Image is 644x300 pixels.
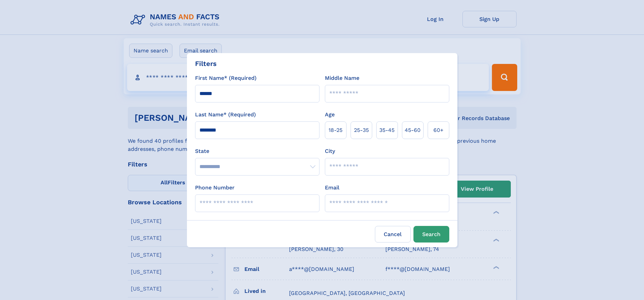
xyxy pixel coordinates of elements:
[195,59,217,69] div: Filters
[413,226,449,243] button: Search
[325,184,339,192] label: Email
[354,126,369,134] span: 25‑35
[195,184,235,192] label: Phone Number
[379,126,395,134] span: 35‑45
[325,147,335,155] label: City
[195,74,257,82] label: First Name* (Required)
[195,111,256,119] label: Last Name* (Required)
[375,226,411,243] label: Cancel
[325,74,359,82] label: Middle Name
[325,111,335,119] label: Age
[405,126,421,134] span: 45‑60
[329,126,342,134] span: 18‑25
[433,126,444,134] span: 60+
[195,147,319,155] label: State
